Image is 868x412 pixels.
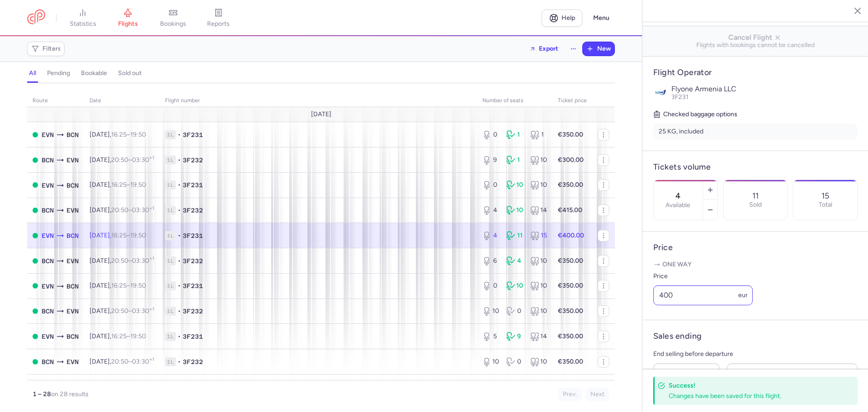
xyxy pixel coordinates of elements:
[558,388,582,401] button: Prev.
[111,206,154,214] span: –
[27,94,84,108] th: route
[482,281,499,290] div: 0
[111,257,128,265] time: 20:50
[530,231,547,240] div: 15
[558,232,584,239] strong: €400.00
[47,69,70,77] h4: pending
[738,291,748,299] span: eur
[29,69,36,77] h4: all
[558,282,583,289] strong: €350.00
[160,20,186,28] span: bookings
[749,201,762,208] p: Sold
[653,123,858,140] li: 25 KG, included
[477,94,552,108] th: number of seats
[149,205,154,211] sup: +1
[542,9,582,27] a: Help
[196,8,241,28] a: reports
[506,307,523,316] div: 0
[653,85,668,99] img: Flyone Armenia LLC logo
[42,281,54,291] span: EVN
[530,281,547,290] div: 10
[671,93,689,101] span: 3F231
[111,181,146,189] span: –
[111,332,127,340] time: 16:25
[183,281,203,290] span: 3F231
[66,155,79,165] span: EVN
[506,180,523,189] div: 10
[506,156,523,165] div: 1
[597,45,611,52] span: New
[482,206,499,215] div: 4
[90,307,154,315] span: [DATE],
[81,69,107,77] h4: bookable
[27,9,45,26] a: CitizenPlane red outlined logo
[653,260,858,269] p: One way
[561,14,575,21] span: Help
[132,257,154,265] time: 03:30
[183,156,203,165] span: 3F232
[90,358,154,365] span: [DATE],
[66,231,79,241] span: BCN
[653,271,753,282] label: Price
[60,8,105,28] a: statistics
[66,306,79,316] span: EVN
[178,156,181,165] span: •
[42,155,54,165] span: BCN
[183,180,203,189] span: 3F231
[178,332,181,341] span: •
[66,256,79,266] span: EVN
[650,33,861,42] span: Cancel Flight
[585,388,609,401] button: Next
[183,256,203,265] span: 3F232
[524,42,564,56] button: Export
[506,206,523,215] div: 10
[653,331,702,341] h4: Sales ending
[482,231,499,240] div: 4
[165,332,176,341] span: 1L
[42,205,54,215] span: BCN
[506,281,523,290] div: 10
[66,331,79,341] span: BCN
[130,232,146,239] time: 19:50
[178,256,181,265] span: •
[165,180,176,189] span: 1L
[66,281,79,291] span: BCN
[111,282,146,289] span: –
[90,232,146,239] span: [DATE],
[178,180,181,189] span: •
[151,8,196,28] a: bookings
[558,131,583,138] strong: €350.00
[183,307,203,316] span: 3F232
[90,332,146,340] span: [DATE],
[90,206,154,214] span: [DATE],
[530,180,547,189] div: 10
[653,349,858,360] p: End selling before departure
[111,156,128,164] time: 20:50
[165,357,176,366] span: 1L
[539,45,558,52] span: Export
[752,191,759,200] p: 11
[558,257,583,265] strong: €350.00
[178,357,181,366] span: •
[530,332,547,341] div: 14
[33,390,51,398] strong: 1 – 28
[111,307,128,315] time: 20:50
[558,332,583,340] strong: €350.00
[130,181,146,189] time: 19:50
[506,130,523,139] div: 1
[671,85,858,93] p: Flyone Armenia LLC
[207,20,230,28] span: reports
[132,156,154,164] time: 03:30
[90,131,146,138] span: [DATE],
[653,242,858,253] h4: Price
[558,206,582,214] strong: €415.00
[653,162,858,172] h4: Tickets volume
[51,390,89,398] span: on 28 results
[111,358,154,365] span: –
[653,67,858,78] h4: Flight Operator
[165,231,176,240] span: 1L
[178,206,181,215] span: •
[111,206,128,214] time: 20:50
[183,332,203,341] span: 3F231
[165,156,176,165] span: 1L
